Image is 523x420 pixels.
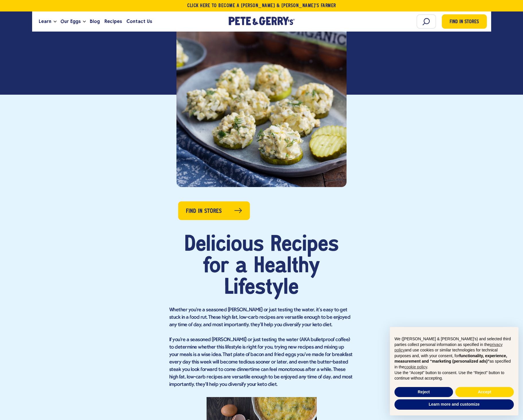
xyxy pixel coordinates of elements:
[404,365,427,369] a: cookie policy
[169,336,354,388] p: If you're a seasoned [PERSON_NAME] or just testing the water (AKA bulletproof coffee) to determin...
[442,14,487,29] a: Find in Stores
[124,14,154,29] a: Contact Us
[450,18,479,26] span: Find in Stores
[88,14,102,29] a: Blog
[394,387,453,397] button: Reject
[455,387,514,397] button: Accept
[36,14,54,29] a: Learn
[394,370,514,381] p: Use the “Accept” button to consent. Use the “Reject” button to continue without accepting.
[90,18,100,25] span: Blog
[58,14,83,29] a: Our Eggs
[394,336,514,370] p: We ([PERSON_NAME] & [PERSON_NAME]'s) and selected third parties collect personal information as s...
[169,234,354,299] h1: Delicious Recipes for a Healthy Lifestyle
[102,14,124,29] a: Recipes
[169,306,354,329] p: Whether you're a seasoned [PERSON_NAME] or just testing the water, it's easy to get stuck in a fo...
[127,18,152,25] span: Contact Us
[385,322,523,420] div: Notice
[61,18,81,25] span: Our Eggs
[417,14,436,29] input: Search
[83,21,86,23] button: Open the dropdown menu for Our Eggs
[39,18,51,25] span: Learn
[178,201,250,220] a: Find in Stores
[186,207,222,216] span: Find in Stores
[104,18,122,25] span: Recipes
[54,21,57,23] button: Open the dropdown menu for Learn
[394,399,514,410] button: Learn more and customize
